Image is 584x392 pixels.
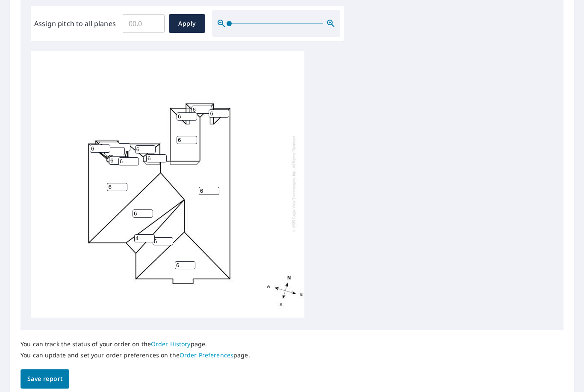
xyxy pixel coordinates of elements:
p: You can update and set your order preferences on the page. [21,351,250,359]
p: You can track the status of your order on the page. [21,340,250,348]
label: Assign pitch to all planes [34,18,116,29]
button: Apply [169,14,205,33]
span: Apply [176,18,198,29]
span: Save report [27,374,62,384]
button: Save report [21,369,69,389]
a: Order Preferences [180,351,233,359]
input: 00.0 [123,12,165,35]
a: Order History [151,340,191,348]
